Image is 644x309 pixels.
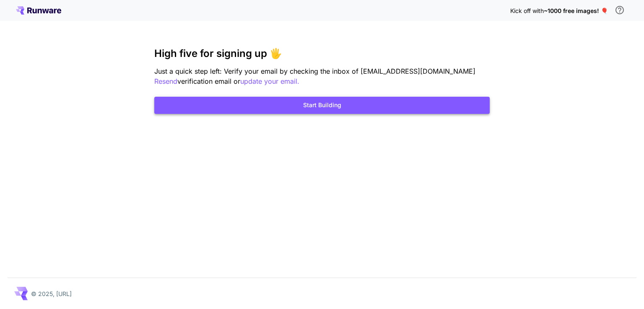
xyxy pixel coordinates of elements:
[544,7,608,14] span: ~1000 free images! 🎈
[31,289,72,298] p: © 2025, [URL]
[154,67,475,75] span: Just a quick step left: Verify your email by checking the inbox of [EMAIL_ADDRESS][DOMAIN_NAME]
[154,76,177,87] button: Resend
[154,48,490,59] h3: High five for signing up 🖐️
[510,7,544,14] span: Kick off with
[240,76,299,87] button: update your email.
[611,2,628,18] button: In order to qualify for free credit, you need to sign up with a business email address and click ...
[154,97,490,114] button: Start Building
[177,77,240,85] span: verification email or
